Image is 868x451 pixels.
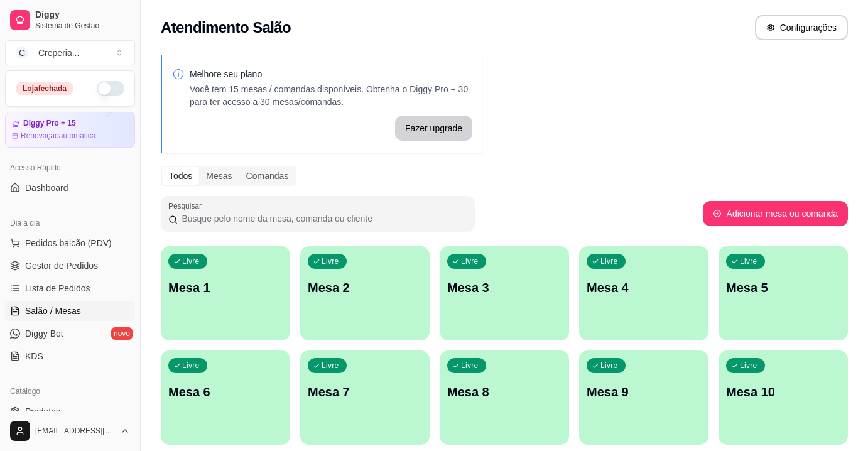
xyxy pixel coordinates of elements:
span: C [16,46,28,59]
p: Livre [600,361,618,371]
button: LivreMesa 9 [579,350,708,445]
p: Mesa 9 [587,383,701,401]
span: Salão / Mesas [25,305,81,317]
input: Pesquisar [178,212,467,225]
div: Acesso Rápido [5,158,135,178]
p: Livre [740,361,757,371]
p: Livre [182,361,200,371]
p: Livre [461,256,479,266]
p: Mesa 8 [447,383,561,401]
a: Produtos [5,401,135,421]
div: Catálogo [5,381,135,401]
button: LivreMesa 4 [579,246,708,340]
button: LivreMesa 1 [161,246,290,340]
span: Diggy Bot [25,327,63,340]
span: Gestor de Pedidos [25,259,98,272]
div: Todos [162,167,199,185]
p: Mesa 3 [447,279,561,296]
article: Diggy Pro + 15 [23,119,76,128]
button: LivreMesa 6 [161,350,290,445]
p: Mesa 10 [726,383,840,401]
article: Renovação automática [21,131,95,141]
p: Livre [600,256,618,266]
a: Gestor de Pedidos [5,256,135,276]
p: Mesa 2 [308,279,422,296]
span: Lista de Pedidos [25,282,90,295]
p: Melhore seu plano [190,68,472,80]
span: Produtos [25,405,60,418]
button: LivreMesa 5 [719,246,848,340]
button: Pedidos balcão (PDV) [5,233,135,253]
p: Livre [322,361,339,371]
button: Fazer upgrade [395,116,472,141]
p: Mesa 7 [308,383,422,401]
p: Você tem 15 mesas / comandas disponíveis. Obtenha o Diggy Pro + 30 para ter acesso a 30 mesas/com... [190,83,472,108]
button: Configurações [755,15,848,40]
a: Diggy Pro + 15Renovaçãoautomática [5,112,135,148]
a: Lista de Pedidos [5,278,135,298]
button: LivreMesa 8 [440,350,569,445]
div: Dia a dia [5,213,135,233]
span: [EMAIL_ADDRESS][DOMAIN_NAME] [35,426,115,436]
button: LivreMesa 2 [300,246,430,340]
span: Diggy [35,9,130,21]
p: Mesa 5 [726,279,840,296]
button: Adicionar mesa ou comanda [703,201,848,226]
p: Mesa 6 [168,383,283,401]
button: Alterar Status [97,81,124,96]
p: Livre [182,256,200,266]
p: Livre [740,256,757,266]
span: Sistema de Gestão [35,21,130,31]
div: Loja fechada [16,82,73,95]
a: DiggySistema de Gestão [5,5,135,35]
a: Diggy Botnovo [5,323,135,344]
a: Dashboard [5,178,135,198]
button: Select a team [5,40,135,65]
label: Pesquisar [168,200,206,211]
div: Comandas [239,167,296,185]
div: Creperia ... [38,46,79,59]
a: KDS [5,346,135,366]
button: [EMAIL_ADDRESS][DOMAIN_NAME] [5,416,135,446]
p: Mesa 4 [587,279,701,296]
p: Mesa 1 [168,279,283,296]
h2: Atendimento Salão [161,18,291,38]
div: Mesas [199,167,239,185]
p: Livre [322,256,339,266]
button: LivreMesa 7 [300,350,430,445]
span: Dashboard [25,182,68,194]
button: LivreMesa 3 [440,246,569,340]
span: Pedidos balcão (PDV) [25,237,112,249]
a: Salão / Mesas [5,301,135,321]
button: LivreMesa 10 [719,350,848,445]
span: KDS [25,350,43,362]
p: Livre [461,361,479,371]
